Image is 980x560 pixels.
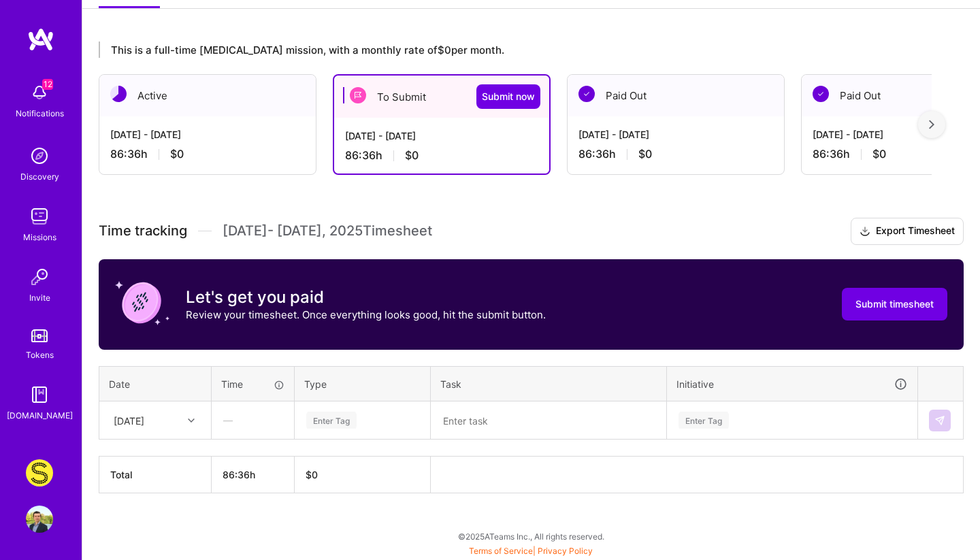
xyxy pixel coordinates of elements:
p: Review your timesheet. Once everything looks good, hit the submit button. [186,308,546,322]
div: Active [99,75,316,116]
div: [DATE] - [DATE] [110,127,305,142]
button: Submit now [476,84,540,109]
span: $0 [170,147,184,161]
img: logo [27,27,54,52]
i: icon Download [860,225,870,239]
div: Notifications [16,106,64,120]
div: — [212,402,293,438]
a: Terms of Service [469,546,533,556]
img: right [929,120,934,129]
div: Time [221,377,284,391]
img: Invite [26,263,53,291]
img: To Submit [350,87,366,103]
a: User Avatar [22,506,56,533]
span: Time tracking [99,223,187,240]
div: Missions [23,230,56,244]
i: icon Chevron [188,417,195,424]
img: Active [110,86,127,102]
div: Paid Out [568,75,784,116]
div: [DATE] [114,413,144,427]
img: guide book [26,381,53,408]
span: $0 [638,147,652,161]
span: Submit timesheet [855,297,934,311]
span: Submit now [482,90,535,103]
div: Initiative [676,376,908,392]
div: This is a full-time [MEDICAL_DATA] mission, with a monthly rate of $0 per month. [99,42,932,58]
div: © 2025 ATeams Inc., All rights reserved. [82,519,980,553]
a: Privacy Policy [538,546,593,556]
span: | [469,546,593,556]
span: $0 [872,147,886,161]
div: To Submit [334,76,549,118]
img: teamwork [26,203,53,230]
img: Paid Out [578,86,595,102]
th: Type [295,366,431,401]
div: Invite [29,291,50,305]
th: Total [99,457,212,493]
img: Submit [934,415,945,426]
span: [DATE] - [DATE] , 2025 Timesheet [223,223,432,240]
img: Studs: A Fresh Take on Ear Piercing & Earrings [26,459,53,487]
div: 86:36 h [578,147,773,161]
h3: Let's get you paid [186,287,546,308]
span: $0 [405,148,419,163]
img: discovery [26,142,53,169]
div: Enter Tag [306,410,357,431]
div: 86:36 h [110,147,305,161]
th: 86:36h [212,457,295,493]
div: Enter Tag [679,410,729,431]
img: coin [115,276,169,330]
div: [DOMAIN_NAME] [7,408,73,423]
div: 86:36 h [345,148,538,163]
img: Paid Out [813,86,829,102]
button: Submit timesheet [842,288,947,320]
img: bell [26,79,53,106]
th: Date [99,366,212,401]
button: Export Timesheet [851,218,964,245]
div: [DATE] - [DATE] [578,127,773,142]
th: Task [431,366,667,401]
a: Studs: A Fresh Take on Ear Piercing & Earrings [22,459,56,487]
div: Discovery [20,169,59,184]
img: tokens [31,329,48,342]
span: 12 [42,79,53,90]
div: [DATE] - [DATE] [345,129,538,143]
div: Tokens [26,348,54,362]
th: $0 [295,457,431,493]
img: User Avatar [26,506,53,533]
